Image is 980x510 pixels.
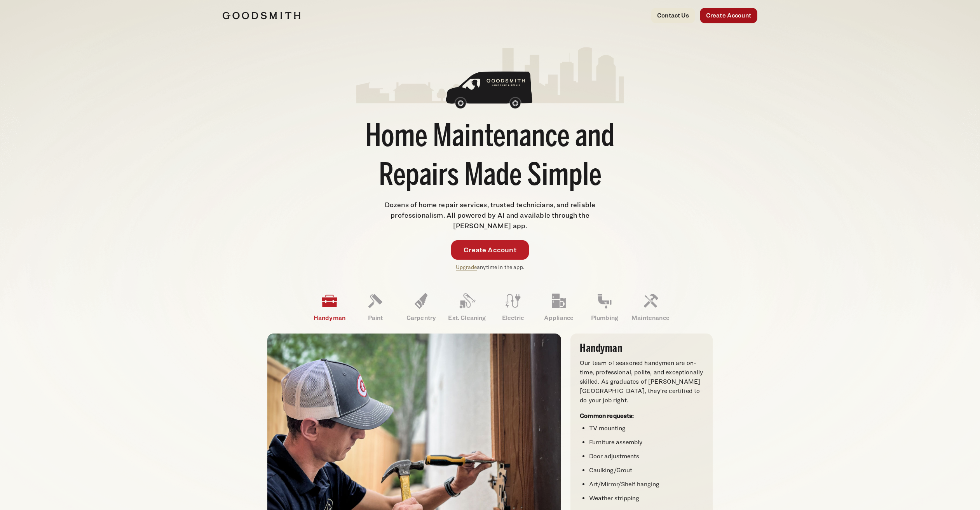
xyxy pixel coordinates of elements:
p: Ext. Cleaning [444,313,490,323]
a: Ext. Cleaning [444,287,490,327]
a: Maintenance [628,287,673,327]
a: Contact Us [651,8,695,23]
a: Create Account [451,240,529,260]
li: TV mounting [589,424,703,433]
p: Plumbing [582,313,628,323]
strong: Common requests: [580,412,634,419]
img: Goodsmith [223,12,300,19]
h1: Home Maintenance and Repairs Made Simple [356,119,624,196]
a: Handyman [307,287,352,327]
p: Handyman [307,313,352,323]
span: Dozens of home repair services, trusted technicians, and reliable professionalism. All powered by... [385,201,595,230]
a: Upgrade [456,264,477,270]
p: anytime in the app. [456,263,524,272]
li: Caulking/Grout [589,466,703,475]
a: Plumbing [582,287,628,327]
li: Art/Mirror/Shelf hanging [589,480,703,489]
p: Electric [490,313,536,323]
li: Furniture assembly [589,438,703,447]
a: Appliance [536,287,582,327]
a: Carpentry [398,287,444,327]
li: Door adjustments [589,452,703,461]
p: Appliance [536,313,582,323]
a: Paint [352,287,398,327]
p: Carpentry [398,313,444,323]
a: Create Account [700,8,757,23]
h3: Handyman [580,343,703,354]
p: Paint [352,313,398,323]
p: Our team of seasoned handymen are on-time, professional, polite, and exceptionally skilled. As gr... [580,358,703,405]
li: Weather stripping [589,494,703,503]
p: Maintenance [628,313,673,323]
a: Electric [490,287,536,327]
